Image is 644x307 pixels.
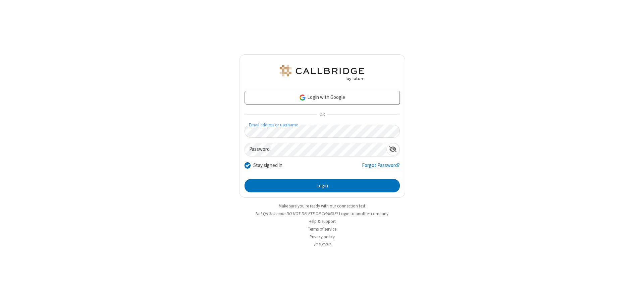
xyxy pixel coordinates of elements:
a: Login with Google [245,91,400,104]
span: OR [317,110,327,119]
button: Login [245,179,400,192]
label: Stay signed in [253,162,282,169]
button: Login to another company [339,210,388,217]
li: Not QA Selenium DO NOT DELETE OR CHANGE? [239,210,405,217]
a: Help & support [309,219,336,224]
a: Privacy policy [310,234,335,240]
a: Terms of service [308,226,336,232]
li: v2.6.350.2 [239,241,405,248]
a: Make sure you're ready with our connection test [279,203,365,209]
div: Show password [386,143,399,156]
img: QA Selenium DO NOT DELETE OR CHANGE [278,65,366,81]
input: Email address or username [245,125,400,138]
a: Forgot Password? [362,162,400,174]
input: Password [245,143,386,156]
img: google-icon.png [299,94,306,101]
